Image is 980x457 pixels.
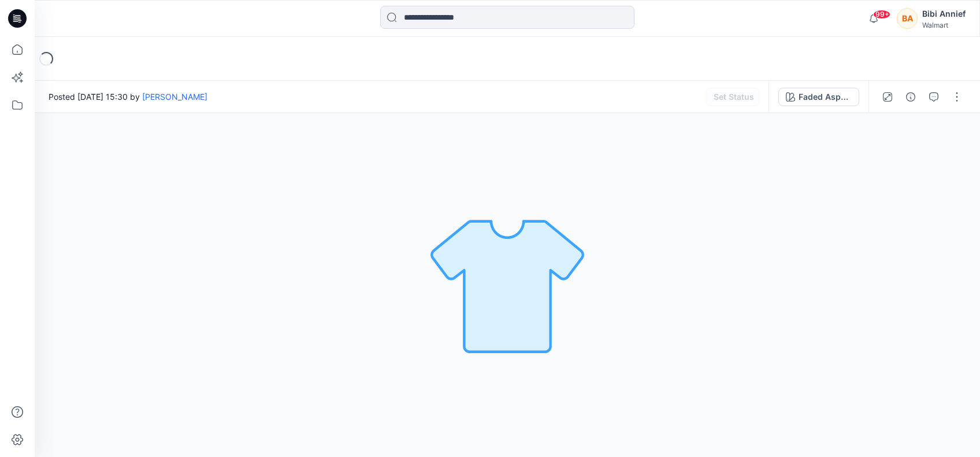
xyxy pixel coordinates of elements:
[897,8,918,29] div: BA
[426,204,588,366] img: No Outline
[799,91,852,103] div: Faded Asphalt
[873,10,890,19] span: 99+
[901,88,920,106] button: Details
[49,91,207,103] span: Posted [DATE] 15:30 by
[142,92,207,102] a: [PERSON_NAME]
[778,88,859,106] button: Faded Asphalt
[922,7,966,21] div: Bibi Annief
[922,21,966,29] div: Walmart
